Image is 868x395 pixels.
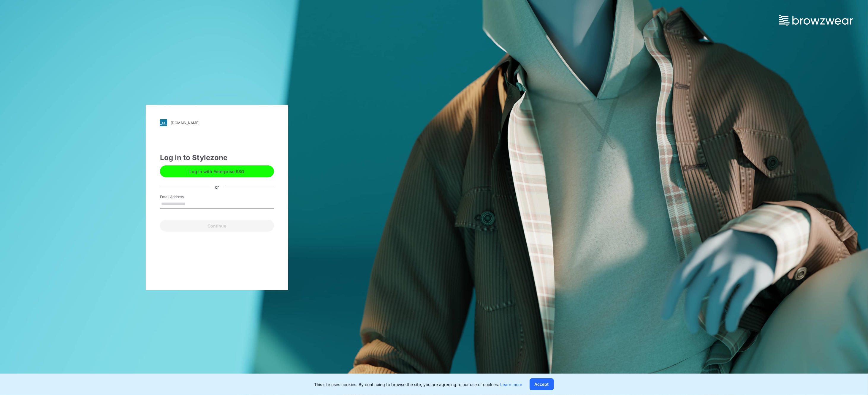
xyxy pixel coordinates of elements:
button: Log in with Enterprise SSO [160,165,274,177]
img: svg+xml;base64,PHN2ZyB3aWR0aD0iMjgiIGhlaWdodD0iMjgiIHZpZXdCb3g9IjAgMCAyOCAyOCIgZmlsbD0ibm9uZSIgeG... [160,119,167,126]
img: browzwear-logo.73288ffb.svg [779,15,853,26]
div: Log in to Stylezone [160,152,274,163]
div: or [210,184,224,190]
a: [DOMAIN_NAME] [160,119,274,126]
a: Learn more [500,382,522,387]
div: [DOMAIN_NAME] [171,121,199,125]
label: Email Address [160,194,202,200]
p: This site uses cookies. By continuing to browse the site, you are agreeing to our use of cookies. [314,381,522,388]
button: Accept [530,378,554,390]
